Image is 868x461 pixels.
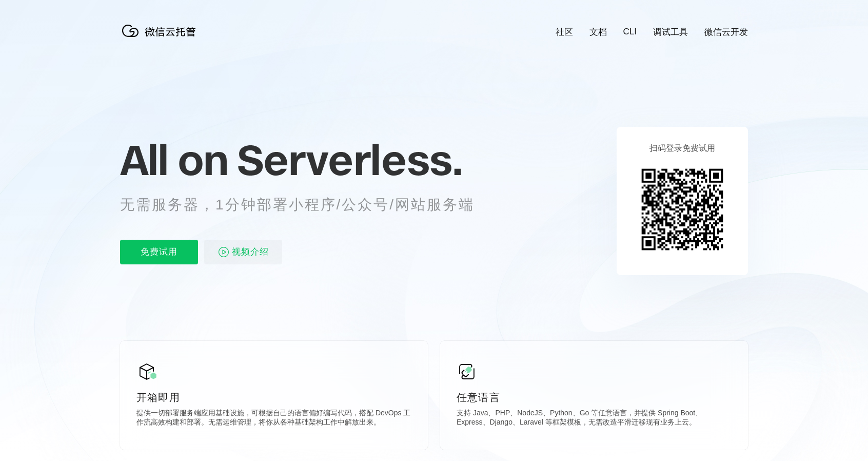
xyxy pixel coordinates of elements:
[653,26,688,38] a: 调试工具
[120,195,494,215] p: 无需服务器，1分钟部署小程序/公众号/网站服务端
[556,26,573,38] a: 社区
[120,240,198,264] p: 免费试用
[589,26,607,38] a: 文档
[120,34,202,43] a: 微信云托管
[120,21,202,41] img: 微信云托管
[649,143,715,154] p: 扫码登录免费试用
[136,390,411,405] p: 开箱即用
[237,134,462,185] span: Serverless.
[136,409,411,429] p: 提供一切部署服务端应用基础设施，可根据自己的语言偏好编写代码，搭配 DevOps 工作流高效构建和部署。无需运维管理，将你从各种基础架构工作中解放出来。
[232,240,269,264] span: 视频介绍
[218,246,230,258] img: video_play.svg
[457,390,732,405] p: 任意语言
[120,134,227,185] span: All on
[457,409,732,429] p: 支持 Java、PHP、NodeJS、Python、Go 等任意语言，并提供 Spring Boot、Express、Django、Laravel 等框架模板，无需改造平滑迁移现有业务上云。
[704,26,748,38] a: 微信云开发
[623,27,637,37] a: CLI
